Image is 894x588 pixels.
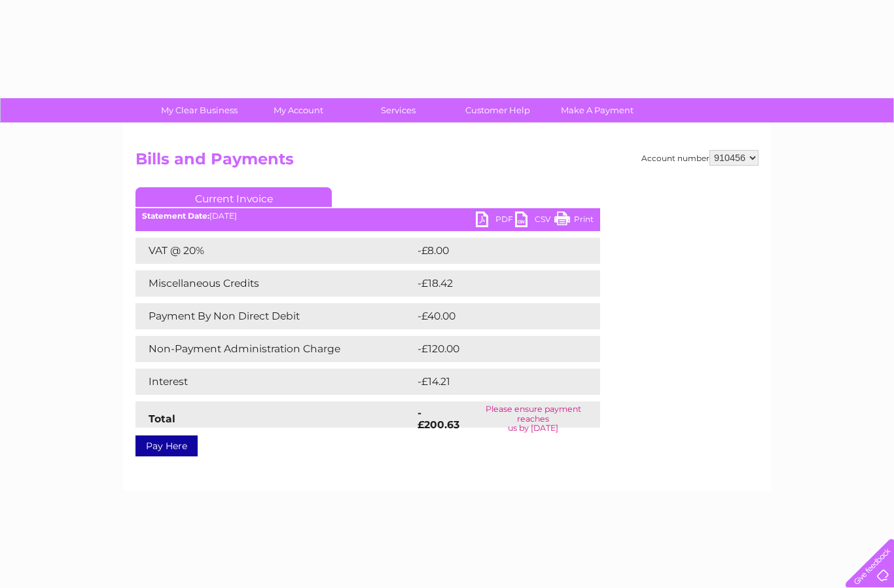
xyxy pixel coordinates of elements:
[149,413,175,425] strong: Total
[135,211,600,221] div: [DATE]
[135,238,414,264] td: VAT @ 20%
[135,270,414,297] td: Miscellaneous Credits
[418,407,459,431] strong: -£200.63
[641,150,759,166] div: Account number
[444,98,552,122] a: Customer Help
[476,211,515,230] a: PDF
[414,270,575,297] td: -£18.42
[554,211,594,230] a: Print
[344,98,452,122] a: Services
[245,98,353,122] a: My Account
[543,98,651,122] a: Make A Payment
[414,336,578,362] td: -£120.00
[414,303,577,329] td: -£40.00
[135,150,759,175] h2: Bills and Payments
[145,98,253,122] a: My Clear Business
[414,238,573,264] td: -£8.00
[135,303,414,329] td: Payment By Non Direct Debit
[135,369,414,395] td: Interest
[135,187,332,207] a: Current Invoice
[467,401,600,436] td: Please ensure payment reaches us by [DATE]
[142,211,209,221] b: Statement Date:
[414,369,573,395] td: -£14.21
[135,336,414,362] td: Non-Payment Administration Charge
[135,435,198,456] a: Pay Here
[515,211,554,230] a: CSV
